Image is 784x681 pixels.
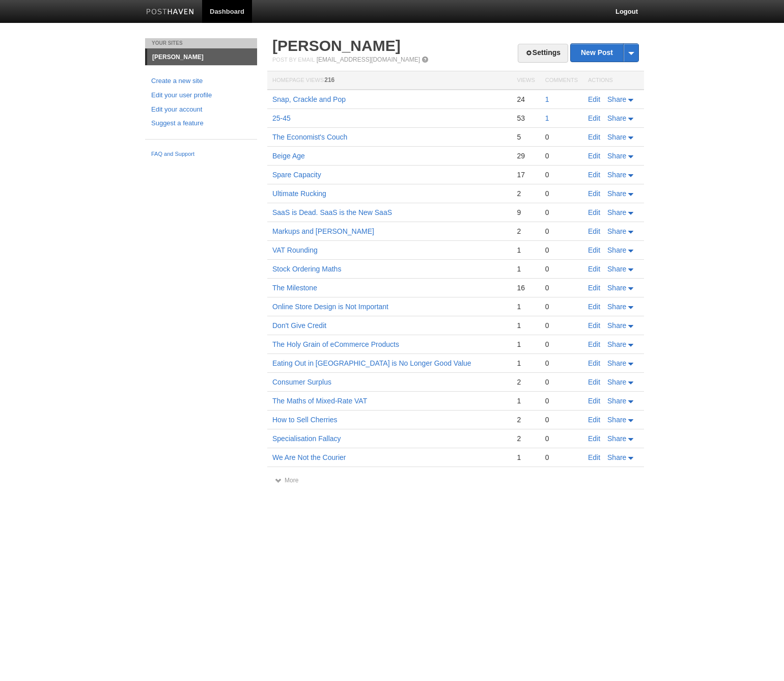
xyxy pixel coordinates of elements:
[588,208,600,216] a: Edit
[607,189,626,198] span: Share
[317,56,420,63] a: [EMAIL_ADDRESS][DOMAIN_NAME]
[607,208,626,216] span: Share
[272,284,317,292] a: The Milestone
[272,340,399,348] a: The Holy Grain of eCommerce Products
[272,95,346,103] a: Snap, Crackle and Pop
[272,453,346,461] a: We Are Not the Courier
[607,303,626,311] span: Share
[607,378,626,386] span: Share
[545,227,578,236] div: 0
[588,453,600,461] a: Edit
[147,49,257,65] a: [PERSON_NAME]
[272,378,331,386] a: Consumer Surplus
[607,114,626,122] span: Share
[151,104,251,115] a: Edit your account
[545,340,578,349] div: 0
[588,171,600,179] a: Edit
[545,453,578,462] div: 0
[517,246,535,255] div: 1
[545,434,578,443] div: 0
[540,71,583,90] th: Comments
[545,189,578,198] div: 0
[151,118,251,129] a: Suggest a feature
[545,246,578,255] div: 0
[151,150,251,159] a: FAQ and Support
[272,114,291,122] a: 25-45
[272,189,326,198] a: Ultimate Rucking
[324,76,334,84] span: 216
[517,208,535,217] div: 9
[267,71,512,90] th: Homepage Views
[607,416,626,424] span: Share
[275,477,298,484] a: More
[517,396,535,405] div: 1
[583,71,644,90] th: Actions
[517,227,535,236] div: 2
[517,132,535,142] div: 5
[517,283,535,292] div: 16
[607,453,626,461] span: Share
[607,434,626,443] span: Share
[545,283,578,292] div: 0
[588,227,600,235] a: Edit
[588,133,600,141] a: Edit
[607,133,626,141] span: Share
[545,302,578,311] div: 0
[588,284,600,292] a: Edit
[607,152,626,160] span: Share
[272,57,315,63] span: Post by Email
[512,71,540,90] th: Views
[272,227,374,235] a: Markups and [PERSON_NAME]
[588,246,600,254] a: Edit
[607,284,626,292] span: Share
[588,189,600,198] a: Edit
[588,434,600,443] a: Edit
[517,114,535,123] div: 53
[517,321,535,330] div: 1
[588,114,600,122] a: Edit
[545,208,578,217] div: 0
[545,114,549,122] a: 1
[517,377,535,387] div: 2
[545,95,549,103] a: 1
[545,359,578,368] div: 0
[607,95,626,103] span: Share
[145,38,257,48] li: Your Sites
[272,397,367,405] a: The Maths of Mixed-Rate VAT
[545,170,578,179] div: 0
[545,132,578,142] div: 0
[517,264,535,274] div: 1
[272,359,471,367] a: Eating Out in [GEOGRAPHIC_DATA] is No Longer Good Value
[588,359,600,367] a: Edit
[151,90,251,101] a: Edit your user profile
[545,321,578,330] div: 0
[588,303,600,311] a: Edit
[588,416,600,424] a: Edit
[545,264,578,274] div: 0
[272,37,401,54] a: [PERSON_NAME]
[588,152,600,160] a: Edit
[517,340,535,349] div: 1
[517,151,535,160] div: 29
[517,302,535,311] div: 1
[588,321,600,330] a: Edit
[607,359,626,367] span: Share
[588,265,600,273] a: Edit
[588,397,600,405] a: Edit
[272,303,388,311] a: Online Store Design is Not Important
[588,378,600,386] a: Edit
[272,246,318,254] a: VAT Rounding
[571,44,638,62] a: New Post
[151,76,251,87] a: Create a new site
[272,434,341,443] a: Specialisation Fallacy
[517,189,535,198] div: 2
[517,434,535,443] div: 2
[272,265,341,273] a: Stock Ordering Maths
[272,171,321,179] a: Spare Capacity
[517,95,535,104] div: 24
[607,397,626,405] span: Share
[518,44,568,63] a: Settings
[517,415,535,424] div: 2
[272,152,305,160] a: Beige Age
[607,227,626,235] span: Share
